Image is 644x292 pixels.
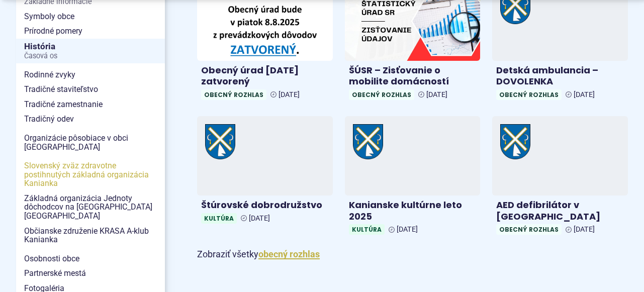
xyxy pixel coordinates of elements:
[345,116,481,239] a: Kanianske kultúrne leto 2025 Kultúra [DATE]
[349,65,477,87] h4: ŠÚSR – Zisťovanie o mobilite domácností
[349,89,414,100] span: Obecný rozhlas
[24,82,157,97] span: Tradičné staviteľstvo
[16,82,165,97] a: Tradičné staviteľstvo
[16,158,165,191] a: Slovenský zväz zdravotne postihnutých základná organizácia Kanianka
[24,112,157,127] span: Tradičný odev
[24,39,157,63] span: História
[16,266,165,281] a: Partnerské mestá
[24,9,157,24] span: Symboly obce
[496,89,562,100] span: Obecný rozhlas
[197,116,333,228] a: Štúrovské dobrodružstvo Kultúra [DATE]
[16,224,165,247] a: Občianske združenie KRASA A-klub Kanianka
[201,200,329,211] h4: Štúrovské dobrodružstvo
[201,65,329,87] h4: Obecný úrad [DATE] zatvorený
[16,39,165,63] a: HistóriaČasová os
[201,89,266,100] span: Obecný rozhlas
[16,191,165,224] a: Základná organizácia Jednoty dôchodcov na [GEOGRAPHIC_DATA] [GEOGRAPHIC_DATA]
[24,131,157,154] span: Organizácie pôsobiace v obci [GEOGRAPHIC_DATA]
[496,224,562,235] span: Obecný rozhlas
[16,97,165,112] a: Tradičné zamestnanie
[24,266,157,281] span: Partnerské mestá
[249,214,270,223] span: [DATE]
[16,112,165,127] a: Tradičný odev
[16,9,165,24] a: Symboly obce
[492,116,628,239] a: AED defibrilátor v [GEOGRAPHIC_DATA] Obecný rozhlas [DATE]
[279,90,300,99] span: [DATE]
[16,251,165,266] a: Osobnosti obce
[496,65,624,87] h4: Detská ambulancia – DOVOLENKA
[24,97,157,112] span: Tradičné zamestnanie
[496,200,624,222] h4: AED defibrilátor v [GEOGRAPHIC_DATA]
[24,24,157,39] span: Prírodné pomery
[574,225,595,234] span: [DATE]
[201,213,237,224] span: Kultúra
[349,200,477,222] h4: Kanianske kultúrne leto 2025
[24,191,157,224] span: Základná organizácia Jednoty dôchodcov na [GEOGRAPHIC_DATA] [GEOGRAPHIC_DATA]
[397,225,418,234] span: [DATE]
[574,90,595,99] span: [DATE]
[24,67,157,82] span: Rodinné zvyky
[24,224,157,247] span: Občianske združenie KRASA A-klub Kanianka
[197,247,628,262] p: Zobraziť všetky
[16,24,165,39] a: Prírodné pomery
[16,131,165,154] a: Organizácie pôsobiace v obci [GEOGRAPHIC_DATA]
[16,67,165,82] a: Rodinné zvyky
[24,158,157,191] span: Slovenský zväz zdravotne postihnutých základná organizácia Kanianka
[24,52,157,60] span: Časová os
[349,224,385,235] span: Kultúra
[24,251,157,266] span: Osobnosti obce
[426,90,447,99] span: [DATE]
[258,249,320,259] a: Zobraziť kategóriu obecný rozhlas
